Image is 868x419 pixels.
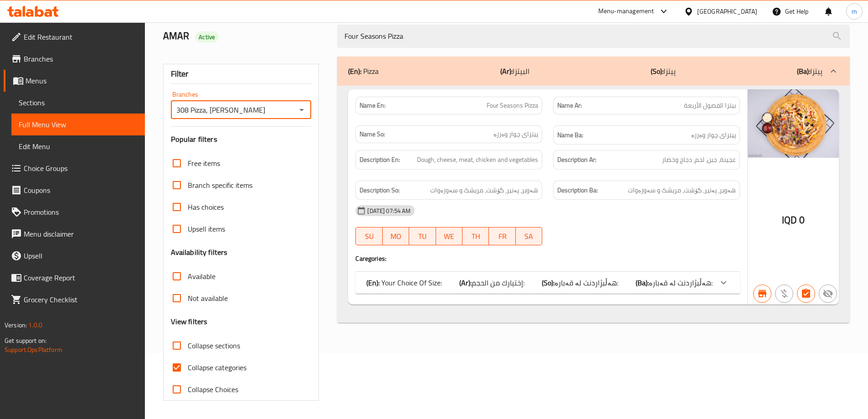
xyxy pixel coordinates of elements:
span: TU [413,230,432,243]
span: MO [386,230,406,243]
b: (So): [651,64,663,78]
a: Choice Groups [4,157,145,179]
a: Sections [11,92,145,114]
span: Choice Groups [24,163,138,174]
a: Promotions [4,201,145,223]
button: WE [436,227,462,245]
h3: View filters [171,316,208,327]
span: Dough, cheese, meat, chicken and vegetables [417,154,538,166]
span: 1.0.0 [28,319,42,331]
strong: Name Ba: [557,129,583,141]
span: بيتزا الفصول الأربعة [684,101,736,110]
p: Your Choice Of Size: [366,277,442,288]
div: [GEOGRAPHIC_DATA] [697,6,757,16]
strong: Description Ba: [557,185,598,196]
b: (Ar): [459,276,472,290]
span: هەڵبژاردنت لە قەبارە: [649,276,713,290]
span: Menus [26,75,138,86]
button: MO [383,227,409,245]
button: TH [462,227,489,245]
input: search [337,25,850,48]
div: Filter [171,64,312,84]
button: SA [516,227,542,245]
span: هەویر، پەنیر، گۆشت، مریشک و سەوزەوات [430,185,538,196]
span: Upsell items [188,223,225,234]
strong: Name So: [360,129,385,139]
span: Menu disclaimer [24,228,138,239]
div: (En): Your Choice Of Size:(Ar):إختيارك من الحجم:(So):هەڵبژاردنت لە قەبارە:(Ba):هەڵبژاردنت لە قەبارە: [355,272,740,294]
span: [DATE] 07:54 AM [364,207,414,215]
strong: Name Ar: [557,101,582,110]
img: %D8%A8%D9%8A%D8%AA%D8%B2%D8%A7_%D8%A7%D9%84%D9%81%D8%B5%D9%88%D9%84_%D8%A7%D9%84%D8%A7%D8%B1%D8%A... [748,89,839,158]
a: Coverage Report [4,267,145,289]
a: Full Menu View [11,114,145,135]
span: Collapse categories [188,362,247,373]
span: Sections [19,97,138,108]
a: Branches [4,48,145,70]
div: (En): Pizza(Ar):البيتزا(So):پیتزا(Ba):پیتزا [337,86,850,323]
span: SA [519,230,539,243]
button: Not available [819,285,837,303]
span: إختيارك من الحجم: [472,276,524,290]
span: TH [466,230,485,243]
h2: AMAR [163,29,327,43]
span: WE [440,230,459,243]
span: IQD [782,211,797,229]
h3: Popular filters [171,134,312,145]
b: (Ba): [797,64,810,78]
span: 0 [799,211,805,229]
a: Edit Menu [11,135,145,157]
h3: Availability filters [171,247,228,258]
p: البيتزا [500,66,529,77]
button: SU [355,227,382,245]
button: Open [295,103,308,116]
p: پیتزا [797,66,822,77]
h4: Caregories: [355,254,740,263]
p: Pizza [348,66,379,77]
b: (Ar): [500,64,513,78]
a: Support.OpsPlatform [5,344,62,356]
span: Edit Menu [19,141,138,152]
span: Collapse sections [188,340,240,351]
a: Grocery Checklist [4,289,145,310]
span: Four Seasons Pizza [487,101,538,110]
span: SU [360,230,379,243]
span: پیتزای چوار وەرزە [691,129,736,141]
a: Menus [4,70,145,92]
span: Branches [24,53,138,64]
b: (So): [542,276,555,290]
button: Has choices [797,285,815,303]
a: Coupons [4,179,145,201]
b: (En): [348,64,361,78]
b: (Ba): [636,276,649,290]
span: Has choices [188,202,224,212]
span: هەویر، پەنیر، گۆشت، مریشک و سەوزەوات [628,185,736,196]
span: Collapse Choices [188,384,238,395]
strong: Description So: [360,185,400,196]
span: هەڵبژاردنت لە قەبارە: [555,276,618,290]
button: Branch specific item [753,285,771,303]
span: Coverage Report [24,272,138,283]
div: (En): Pizza(Ar):البيتزا(So):پیتزا(Ba):پیتزا [337,57,850,86]
span: Version: [5,319,27,331]
button: TU [409,227,436,245]
span: Coupons [24,185,138,196]
p: پیتزا [651,66,676,77]
div: Menu-management [598,6,654,17]
span: Grocery Checklist [24,294,138,305]
span: Promotions [24,207,138,217]
span: پیتزای چوار وەرزە [493,129,538,139]
span: Not available [188,293,228,304]
a: Menu disclaimer [4,223,145,245]
a: Edit Restaurant [4,26,145,48]
button: Purchased item [775,285,793,303]
span: Get support on: [5,335,46,347]
strong: Description En: [360,154,400,166]
div: Active [195,31,219,42]
span: Active [195,33,219,41]
span: Edit Restaurant [24,31,138,42]
span: FR [493,230,512,243]
span: m [852,6,857,16]
button: FR [489,227,515,245]
a: Upsell [4,245,145,267]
